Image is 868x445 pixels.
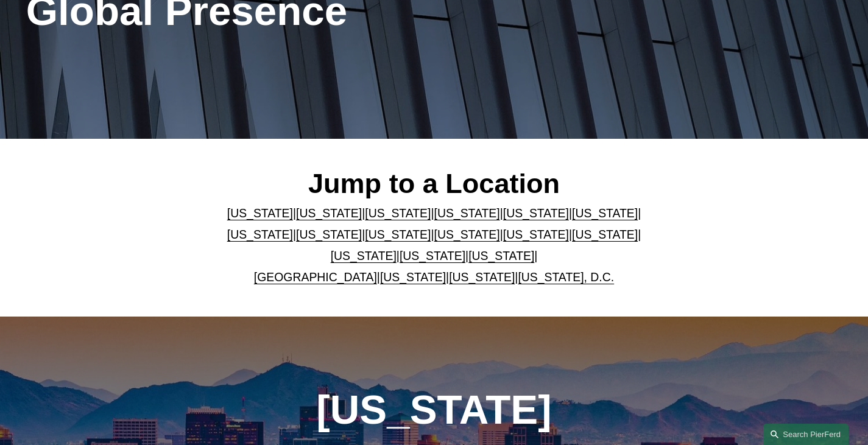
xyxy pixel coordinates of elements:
[503,206,569,220] a: [US_STATE]
[503,228,569,241] a: [US_STATE]
[296,206,362,220] a: [US_STATE]
[572,206,638,220] a: [US_STATE]
[254,270,377,284] a: [GEOGRAPHIC_DATA]
[380,270,446,284] a: [US_STATE]
[400,249,465,262] a: [US_STATE]
[264,387,604,433] h1: [US_STATE]
[434,206,500,220] a: [US_STATE]
[331,249,397,262] a: [US_STATE]
[365,228,431,241] a: [US_STATE]
[572,228,638,241] a: [US_STATE]
[365,206,431,220] a: [US_STATE]
[296,228,362,241] a: [US_STATE]
[196,167,672,201] h2: Jump to a Location
[196,203,672,288] p: | | | | | | | | | | | | | | | | | |
[449,270,515,284] a: [US_STATE]
[227,206,293,220] a: [US_STATE]
[518,270,614,284] a: [US_STATE], D.C.
[763,424,849,445] a: Search this site
[434,228,500,241] a: [US_STATE]
[468,249,534,262] a: [US_STATE]
[227,228,293,241] a: [US_STATE]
